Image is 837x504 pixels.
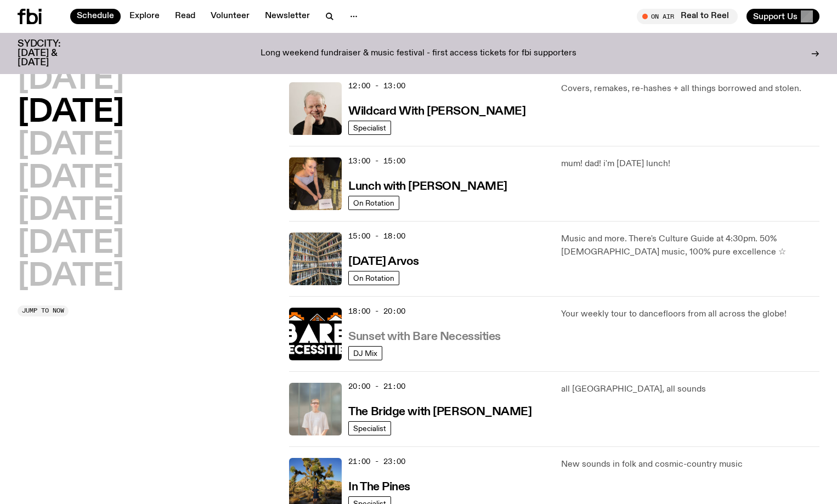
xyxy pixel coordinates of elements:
span: 18:00 - 20:00 [348,306,405,316]
span: 15:00 - 18:00 [348,231,405,241]
p: all [GEOGRAPHIC_DATA], all sounds [561,383,819,396]
span: DJ Mix [353,349,377,357]
a: Specialist [348,121,391,135]
h3: In The Pines [348,482,410,493]
p: Your weekly tour to dancefloors from all across the globe! [561,308,819,321]
span: 21:00 - 23:00 [348,456,405,467]
a: Wildcard With [PERSON_NAME] [348,104,525,117]
a: On Rotation [348,196,399,210]
a: Explore [123,9,166,24]
a: On Rotation [348,271,399,285]
button: [DATE] [18,65,124,95]
span: Jump to now [22,308,64,314]
img: Bare Necessities [289,308,342,360]
h3: The Bridge with [PERSON_NAME] [348,406,531,418]
a: The Bridge with [PERSON_NAME] [348,404,531,418]
h3: Sunset with Bare Necessities [348,331,501,343]
h3: [DATE] Arvos [348,256,419,268]
button: [DATE] [18,229,124,259]
button: Jump to now [18,305,69,316]
span: On Rotation [353,199,394,207]
p: Music and more. There's Culture Guide at 4:30pm. 50% [DEMOGRAPHIC_DATA] music, 100% pure excellen... [561,233,819,259]
a: Volunteer [204,9,256,24]
a: Read [168,9,202,24]
span: On Rotation [353,274,394,282]
a: Sunset with Bare Necessities [348,329,501,343]
span: 13:00 - 15:00 [348,156,405,166]
h3: Wildcard With [PERSON_NAME] [348,106,525,117]
a: DJ Mix [348,346,382,360]
button: On AirReal to Reel [637,9,738,24]
p: New sounds in folk and cosmic-country music [561,458,819,471]
img: Stuart is smiling charmingly, wearing a black t-shirt against a stark white background. [289,82,342,135]
span: Support Us [753,12,798,21]
img: SLC lunch cover [289,157,342,210]
a: Specialist [348,421,391,435]
span: Specialist [353,123,386,132]
h3: SYDCITY: [DATE] & [DATE] [18,39,88,67]
img: Mara stands in front of a frosted glass wall wearing a cream coloured t-shirt and black glasses. ... [289,383,342,435]
button: [DATE] [18,98,124,128]
a: [DATE] Arvos [348,254,419,268]
a: Lunch with [PERSON_NAME] [348,179,507,192]
h3: Lunch with [PERSON_NAME] [348,181,507,192]
img: A corner shot of the fbi music library [289,233,342,285]
button: [DATE] [18,196,124,226]
button: [DATE] [18,163,124,194]
span: 12:00 - 13:00 [348,81,405,91]
p: Covers, remakes, re-hashes + all things borrowed and stolen. [561,82,819,95]
p: Long weekend fundraiser & music festival - first access tickets for fbi supporters [261,49,576,59]
a: Schedule [70,9,121,24]
a: Newsletter [258,9,316,24]
button: [DATE] [18,262,124,292]
p: mum! dad! i'm [DATE] lunch! [561,157,819,171]
button: [DATE] [18,131,124,161]
button: Support Us [746,9,819,24]
span: Specialist [353,424,386,432]
a: In The Pines [348,479,410,493]
span: 20:00 - 21:00 [348,381,405,392]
